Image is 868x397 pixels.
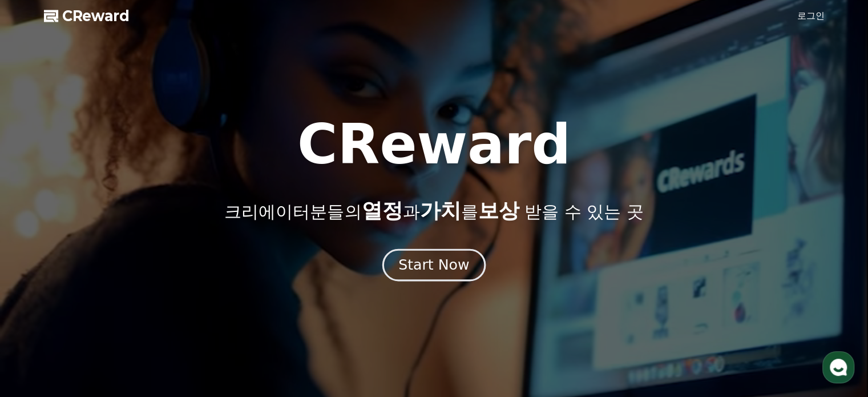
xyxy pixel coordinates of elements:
[44,7,130,25] a: CReward
[62,7,130,25] span: CReward
[75,302,147,331] a: 대화
[176,319,190,328] span: 설정
[797,9,825,23] a: 로그인
[297,117,571,172] h1: CReward
[104,320,118,329] span: 대화
[419,199,461,222] span: 가치
[382,248,486,281] button: Start Now
[478,199,519,222] span: 보상
[36,319,43,328] span: 홈
[398,255,469,275] div: Start Now
[224,199,643,222] p: 크리에이터분들의 과 를 받을 수 있는 곳
[385,261,483,272] a: Start Now
[147,302,219,331] a: 설정
[3,302,75,331] a: 홈
[361,199,402,222] span: 열정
